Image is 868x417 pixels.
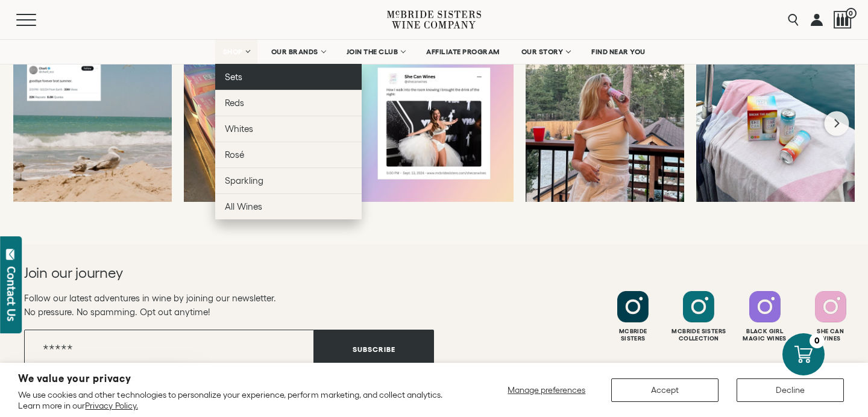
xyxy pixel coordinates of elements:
[591,48,646,56] span: FIND NEAR YOU
[500,378,593,402] button: Manage preferences
[602,328,664,342] div: Mcbride Sisters
[85,401,137,410] a: Privacy Policy.
[225,98,244,108] span: Reds
[583,40,653,64] a: FIND NEAR YOU
[184,45,342,202] a: We’re BACK baby🌟 restocked & ready to rumble🪩 brighter cans, & even MORE d...
[225,124,253,134] span: Whites
[799,328,862,342] div: She Can Wines
[426,48,500,56] span: AFFILIATE PROGRAM
[215,142,362,168] a: Rosé
[5,266,17,321] div: Contact Us
[602,291,664,342] a: Follow McBride Sisters on Instagram McbrideSisters
[271,48,318,56] span: OUR BRANDS
[799,291,862,342] a: Follow SHE CAN Wines on Instagram She CanWines
[215,64,362,90] a: Sets
[225,72,242,82] span: Sets
[24,330,314,369] input: Email
[215,90,362,116] a: Reds
[810,333,825,348] div: 0
[263,40,333,64] a: OUR BRANDS
[734,291,796,342] a: Follow Black Girl Magic Wines on Instagram Black GirlMagic Wines
[354,45,513,202] a: Dare we say our wines are…award winning??🤯 pick up your trophy 🏆 Target, W...
[215,168,362,193] a: Sparkling
[18,374,459,384] h2: We value your privacy
[215,40,257,64] a: SHOP
[667,291,730,342] a: Follow McBride Sisters Collection on Instagram Mcbride SistersCollection
[24,263,393,283] h2: Join our journey
[13,45,172,202] a: cue the tears......
[223,48,244,56] span: SHOP
[611,378,719,402] button: Accept
[526,45,684,202] a: swipe to see what happens when SHE CAN comes to the lake 🚤 🫧🥂🪩 checking ...
[825,111,849,136] button: Next slide
[215,116,362,142] a: Whites
[521,48,564,56] span: OUR STORY
[737,378,844,402] button: Decline
[225,201,262,212] span: All Wines
[696,45,855,202] a: every boat day needs a good spritz, & we’ve got the just the one 🥂 grateful ...
[18,389,459,411] p: We use cookies and other technologies to personalize your experience, perform marketing, and coll...
[667,328,730,342] div: Mcbride Sisters Collection
[225,175,263,186] span: Sparkling
[16,14,60,26] button: Mobile Menu Trigger
[418,40,508,64] a: AFFILIATE PROGRAM
[347,48,398,56] span: JOIN THE CLUB
[225,149,244,160] span: Rosé
[846,8,857,19] span: 0
[339,40,413,64] a: JOIN THE CLUB
[24,291,434,319] p: Follow our latest adventures in wine by joining our newsletter. No pressure. No spamming. Opt out...
[508,385,585,395] span: Manage preferences
[215,193,362,219] a: All Wines
[514,40,578,64] a: OUR STORY
[314,330,434,369] button: Subscribe
[734,328,796,342] div: Black Girl Magic Wines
